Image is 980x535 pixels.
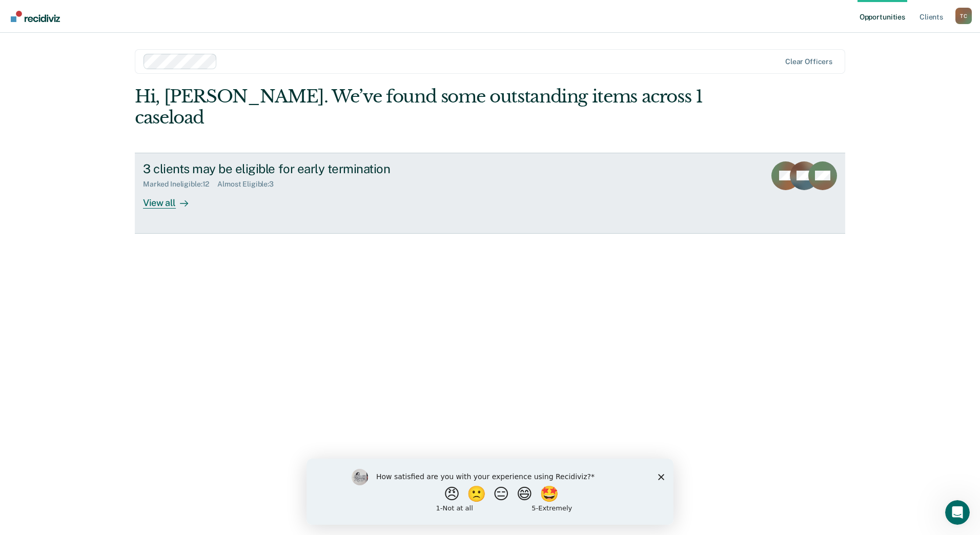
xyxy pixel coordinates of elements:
div: Almost Eligible : 3 [217,180,282,189]
iframe: Intercom live chat [945,500,970,525]
div: View all [143,189,200,209]
div: Hi, [PERSON_NAME]. We’ve found some outstanding items across 1 caseload [135,86,703,128]
a: 3 clients may be eligible for early terminationMarked Ineligible:12Almost Eligible:3View all [135,153,845,234]
iframe: Survey by Kim from Recidiviz [307,459,673,525]
div: Clear officers [785,57,832,66]
div: 3 clients may be eligible for early termination [143,161,503,176]
button: Profile dropdown button [955,8,972,24]
div: Marked Ineligible : 12 [143,180,217,189]
img: Recidiviz [11,11,60,22]
div: T C [955,8,972,24]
